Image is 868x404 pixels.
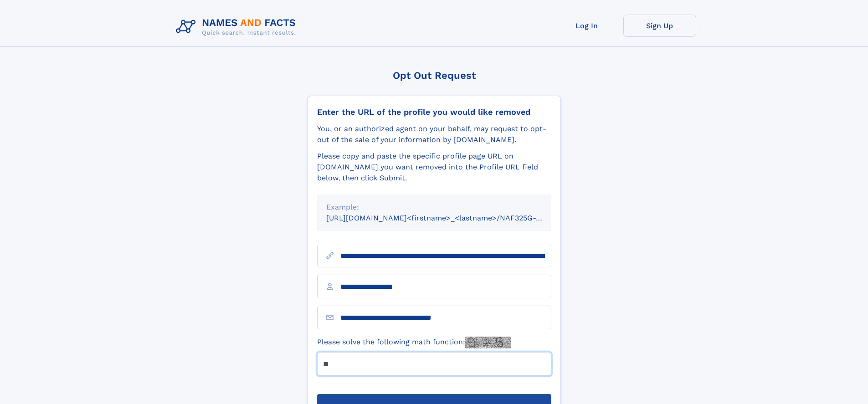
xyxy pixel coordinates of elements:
[172,15,303,39] img: Logo Names and Facts
[317,123,551,145] div: You, or an authorized agent on your behalf, may request to opt-out of the sale of your informatio...
[317,151,551,184] div: Please copy and paste the specific profile page URL on [DOMAIN_NAME] you want removed into the Pr...
[550,15,623,37] a: Log In
[326,202,542,213] div: Example:
[623,15,696,37] a: Sign Up
[317,107,551,117] div: Enter the URL of the profile you would like removed
[326,214,569,222] small: [URL][DOMAIN_NAME]<firstname>_<lastname>/NAF325G-xxxxxxxx
[308,70,561,81] div: Opt Out Request
[317,337,511,348] label: Please solve the following math function:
